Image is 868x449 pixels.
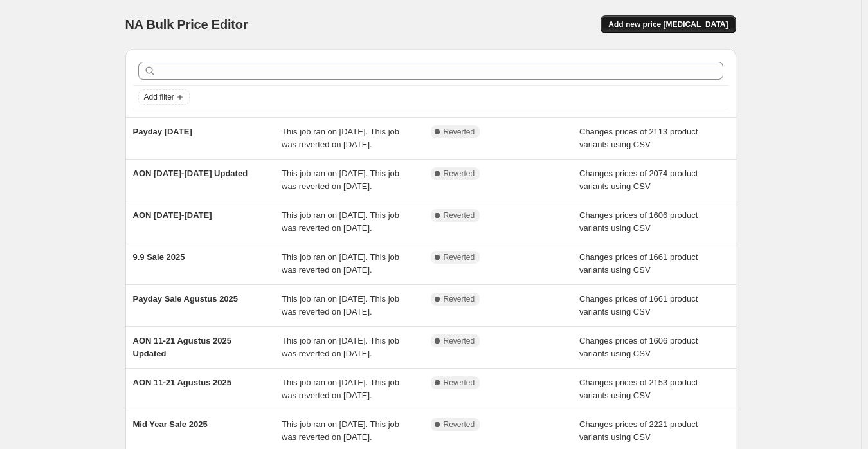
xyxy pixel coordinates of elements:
[144,92,174,102] span: Add filter
[282,419,399,442] span: This job ran on [DATE]. This job was reverted on [DATE].
[282,378,399,400] span: This job ran on [DATE]. This job was reverted on [DATE].
[579,127,698,149] span: Changes prices of 2113 product variants using CSV
[133,169,248,178] span: AON [DATE]-[DATE] Updated
[133,294,239,304] span: Payday Sale Agustus 2025
[579,169,698,191] span: Changes prices of 2074 product variants using CSV
[133,336,231,358] span: AON 11-21 Agustus 2025 Updated
[282,294,399,316] span: This job ran on [DATE]. This job was reverted on [DATE].
[444,336,475,346] span: Reverted
[133,378,231,387] span: AON 11-21 Agustus 2025
[444,127,475,137] span: Reverted
[444,378,475,388] span: Reverted
[579,252,698,275] span: Changes prices of 1661 product variants using CSV
[444,294,475,304] span: Reverted
[601,15,736,33] button: Add new price [MEDICAL_DATA]
[579,378,698,400] span: Changes prices of 2153 product variants using CSV
[133,419,208,429] span: Mid Year Sale 2025
[282,252,399,275] span: This job ran on [DATE]. This job was reverted on [DATE].
[125,17,248,32] span: NA Bulk Price Editor
[138,89,190,105] button: Add filter
[444,210,475,221] span: Reverted
[133,127,192,136] span: Payday [DATE]
[282,336,399,358] span: This job ran on [DATE]. This job was reverted on [DATE].
[133,210,212,220] span: AON [DATE]-[DATE]
[579,294,698,316] span: Changes prices of 1661 product variants using CSV
[444,252,475,262] span: Reverted
[444,419,475,430] span: Reverted
[282,169,399,191] span: This job ran on [DATE]. This job was reverted on [DATE].
[282,127,399,149] span: This job ran on [DATE]. This job was reverted on [DATE].
[579,419,698,442] span: Changes prices of 2221 product variants using CSV
[444,169,475,179] span: Reverted
[133,252,185,262] span: 9.9 Sale 2025
[579,336,698,358] span: Changes prices of 1606 product variants using CSV
[579,210,698,233] span: Changes prices of 1606 product variants using CSV
[608,19,728,30] span: Add new price [MEDICAL_DATA]
[282,210,399,233] span: This job ran on [DATE]. This job was reverted on [DATE].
